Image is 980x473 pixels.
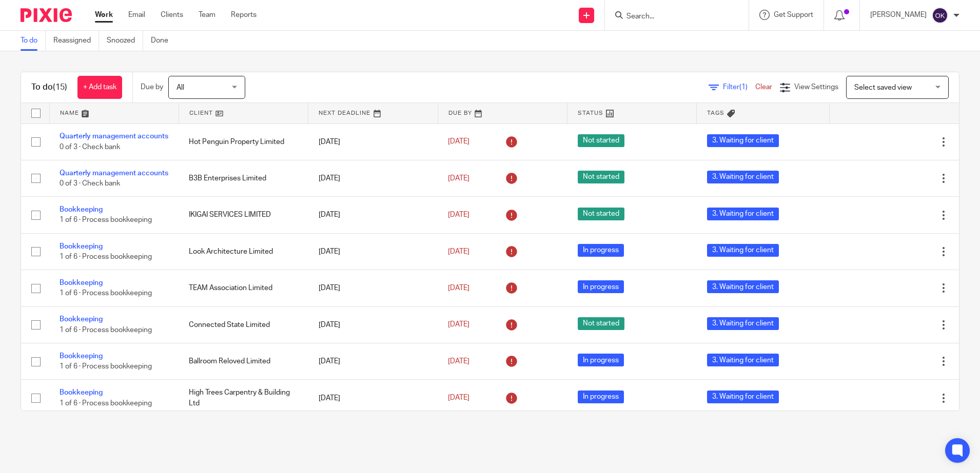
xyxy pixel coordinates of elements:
a: Quarterly management accounts [60,170,168,177]
td: B3B Enterprises Limited [179,160,308,196]
span: (15) [53,83,67,91]
h1: To do [31,82,67,93]
a: Team [199,10,215,20]
td: Connected State Limited [179,306,308,343]
span: [DATE] [448,175,469,182]
span: [DATE] [448,284,469,292]
span: [DATE] [448,138,469,146]
span: 1 of 6 · Process bookkeeping [60,400,152,407]
span: All [177,84,184,91]
span: Not started [578,208,624,220]
td: [DATE] [308,233,438,270]
span: [DATE] [448,321,469,328]
span: [DATE] [448,358,469,365]
a: Done [151,31,176,51]
span: Not started [578,134,624,147]
a: Reports [231,10,257,20]
a: Reassigned [53,31,99,51]
td: [DATE] [308,197,438,233]
span: [DATE] [448,248,469,255]
span: Not started [578,317,624,330]
span: In progress [578,354,624,366]
span: 1 of 6 · Process bookkeeping [60,363,152,370]
span: 3. Waiting for client [707,354,779,366]
span: 1 of 6 · Process bookkeeping [60,326,152,334]
span: [DATE] [448,394,469,401]
span: In progress [578,244,624,257]
span: 3. Waiting for client [707,390,779,403]
td: TEAM Association Limited [179,270,308,306]
span: 3. Waiting for client [707,171,779,183]
span: Select saved view [854,84,912,91]
td: Ballroom Reloved Limited [179,343,308,380]
td: [DATE] [308,124,438,160]
span: 1 of 6 · Process bookkeeping [60,217,152,224]
a: + Add task [77,76,122,99]
p: Due by [141,82,163,92]
td: Look Architecture Limited [179,233,308,270]
td: [DATE] [308,380,438,416]
a: Email [128,10,145,20]
span: 1 of 6 · Process bookkeeping [60,253,152,260]
span: Not started [578,171,624,183]
a: Bookkeeping [60,353,103,360]
a: Snoozed [107,31,143,51]
input: Search [625,12,718,22]
a: To do [21,31,46,51]
span: Filter [723,84,755,91]
td: IKIGAI SERVICES LIMITED [179,197,308,233]
a: Bookkeeping [60,206,103,213]
td: [DATE] [308,343,438,380]
a: Bookkeeping [60,316,103,323]
img: svg%3E [932,7,948,24]
p: [PERSON_NAME] [870,10,927,20]
span: 0 of 3 · Check bank [60,143,120,151]
span: 1 of 6 · Process bookkeeping [60,290,152,297]
span: Tags [707,110,724,116]
a: Bookkeeping [60,243,103,250]
span: 0 of 3 · Check bank [60,180,120,187]
a: Quarterly management accounts [60,133,168,140]
td: [DATE] [308,270,438,306]
a: Bookkeeping [60,279,103,286]
span: 3. Waiting for client [707,134,779,147]
span: (1) [739,84,748,91]
td: High Trees Carpentry & Building Ltd [179,380,308,416]
td: [DATE] [308,160,438,196]
a: Clear [755,84,772,91]
a: Clients [161,10,183,20]
span: 3. Waiting for client [707,280,779,293]
td: Hot Penguin Property Limited [179,124,308,160]
td: [DATE] [308,306,438,343]
img: Pixie [21,8,72,22]
span: [DATE] [448,211,469,218]
span: 3. Waiting for client [707,244,779,257]
span: View Settings [794,84,838,91]
span: Get Support [774,11,813,18]
span: 3. Waiting for client [707,317,779,330]
a: Work [95,10,113,20]
span: In progress [578,390,624,403]
span: 3. Waiting for client [707,208,779,220]
span: In progress [578,280,624,293]
a: Bookkeeping [60,389,103,396]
